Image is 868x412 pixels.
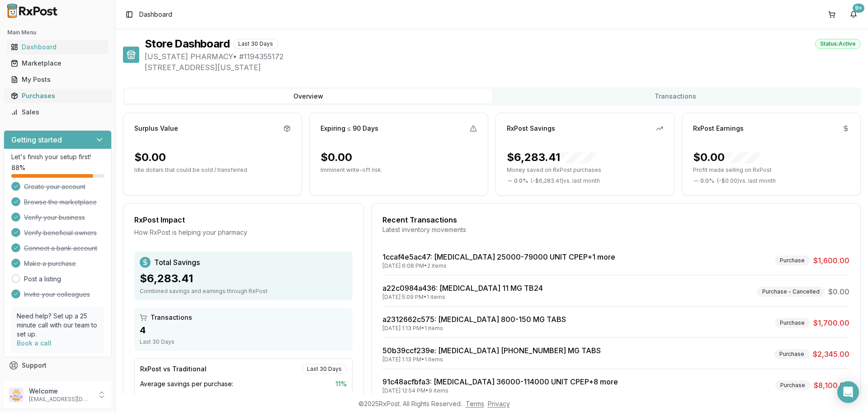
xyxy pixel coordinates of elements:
div: 9+ [853,4,864,13]
h1: Store Dashboard [145,37,230,51]
span: Feedback [22,377,52,386]
div: [DATE] 6:08 PM • 2 items [382,262,615,270]
span: 11 % [335,379,347,388]
span: $8,100.00 [814,380,849,391]
button: 9+ [846,7,861,22]
div: Recent Transactions [382,214,849,225]
span: $1,700.00 [813,317,849,328]
div: $6,283.41 [140,271,347,286]
div: [DATE] 12:54 PM • 9 items [382,387,618,394]
div: Sales [11,108,104,117]
div: Purchase [774,349,809,359]
span: 0.0 % [700,177,714,185]
div: Purchase [775,256,810,265]
div: RxPost vs Traditional [140,365,207,374]
p: Need help? Set up a 25 minute call with our team to set up. [17,312,99,339]
p: Imminent write-off risk [321,166,477,174]
span: $0.00 [828,286,849,297]
div: $6,283.41 [507,150,596,165]
p: Money saved on RxPost purchases [507,166,663,174]
img: RxPost Logo [4,4,61,18]
p: Idle dollars that could be sold / transferred [134,166,291,174]
span: [US_STATE] PHARMACY • # 1194355172 [145,51,861,62]
a: 1ccaf4e5ac47: [MEDICAL_DATA] 25000-79000 UNIT CPEP+1 more [382,252,615,261]
div: Purchases [11,91,104,100]
a: a22c0984a436: [MEDICAL_DATA] 11 MG TB24 [382,284,543,293]
button: Feedback [4,374,112,390]
a: Dashboard [7,39,108,55]
div: RxPost Savings [507,124,555,133]
span: Dashboard [139,10,172,19]
div: Dashboard [11,43,104,52]
p: Welcome [29,387,92,396]
div: Marketplace [11,59,104,68]
button: Dashboard [4,40,112,54]
h2: Main Menu [7,29,108,36]
span: 88 % [11,163,25,172]
a: a2312662c575: [MEDICAL_DATA] 800-150 MG TABS [382,315,566,324]
a: Terms [466,400,484,407]
nav: breadcrumb [139,10,172,19]
div: $0.00 [693,150,761,165]
div: $0.00 [134,150,166,165]
div: Combined savings and earnings through RxPost [140,288,347,295]
div: Open Intercom Messenger [837,381,859,403]
button: Purchases [4,89,112,103]
a: 50b39ccf239e: [MEDICAL_DATA] [PHONE_NUMBER] MG TABS [382,346,601,355]
h3: Getting started [11,134,62,145]
button: Marketplace [4,56,112,71]
span: $1,600.00 [813,255,849,266]
div: Latest inventory movements [382,225,849,234]
button: Transactions [492,89,859,104]
div: [DATE] 1:13 PM • 1 items [382,356,601,363]
span: Average savings per purchase: [140,379,233,388]
a: Book a call [17,339,52,347]
span: Connect a bank account [24,244,97,253]
p: Profit made selling on RxPost [693,166,849,174]
button: My Posts [4,72,112,87]
div: RxPost Impact [134,214,353,225]
a: Sales [7,104,108,120]
a: Purchases [7,88,108,104]
span: Create your account [24,182,85,191]
a: Marketplace [7,55,108,71]
a: Post a listing [24,275,61,284]
img: User avatar [9,388,24,402]
div: Status: Active [815,39,861,49]
button: Sales [4,105,112,119]
div: [DATE] 1:13 PM • 1 items [382,325,566,332]
div: Expiring ≤ 90 Days [321,124,378,133]
div: How RxPost is helping your pharmacy [134,228,353,237]
span: ( - $6,283.41 ) vs. last month [531,177,600,185]
span: 0.0 % [514,177,528,185]
span: Make a purchase [24,259,76,268]
div: Purchase [775,380,810,390]
div: Last 30 Days [233,39,278,49]
span: $2,345.00 [813,349,849,360]
div: 4 [140,324,347,336]
span: Transactions [151,313,192,322]
div: Purchase - Cancelled [757,287,825,297]
span: Invite your colleagues [24,290,90,299]
div: Last 30 Days [140,338,347,346]
div: $0.00 [321,150,352,165]
span: Verify beneficial owners [24,228,97,237]
div: RxPost Earnings [693,124,744,133]
div: My Posts [11,75,104,84]
div: Surplus Value [134,124,178,133]
span: [STREET_ADDRESS][US_STATE] [145,62,861,73]
div: Purchase [775,318,810,328]
button: Support [4,357,112,374]
span: Verify your business [24,213,85,222]
a: 91c48acfbfa3: [MEDICAL_DATA] 36000-114000 UNIT CPEP+8 more [382,377,618,386]
span: Browse the marketplace [24,198,97,207]
button: Overview [125,89,492,104]
p: [EMAIL_ADDRESS][DOMAIN_NAME] [29,396,92,403]
a: Privacy [488,400,510,407]
span: Total Savings [154,257,200,268]
a: My Posts [7,71,108,88]
div: Last 30 Days [302,364,347,374]
span: ( - $0.00 ) vs. last month [717,177,776,185]
p: Let's finish your setup first! [11,152,104,161]
div: [DATE] 5:09 PM • 1 items [382,294,543,301]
